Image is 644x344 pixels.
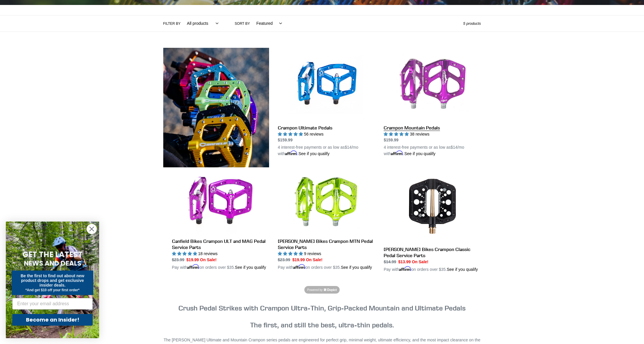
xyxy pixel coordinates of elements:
[163,21,181,26] label: Filter by
[307,288,323,292] span: Powered by
[178,303,466,312] strong: Crush Pedal Strikes with Crampon Ultra-Thin, Grip-Packed Mountain and Ultimate Pedals
[21,273,85,287] span: Be the first to find out about new product drops and get exclusive insider deals.
[87,224,97,234] button: Close dialog
[463,21,481,26] span: 5 products
[25,288,79,292] span: *And get $10 off your first order*
[12,298,93,310] input: Enter your email address
[163,48,269,167] img: Content block image
[24,259,81,268] span: NEWS AND DEALS
[22,249,83,260] span: GET THE LATEST
[304,286,340,294] a: Powered by
[163,304,481,329] h3: The first, and still the best, ultra-thin pedals.
[12,314,93,326] button: Become an Insider!
[235,21,250,26] label: Sort by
